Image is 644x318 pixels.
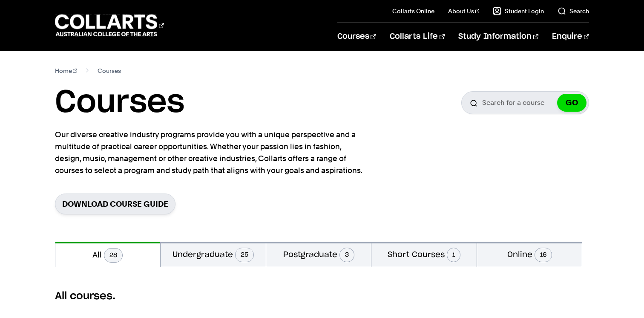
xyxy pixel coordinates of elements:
[552,23,589,51] a: Enquire
[339,248,354,262] span: 3
[371,242,477,267] button: Short Courses1
[104,248,123,263] span: 28
[98,65,121,77] span: Courses
[557,94,586,112] button: GO
[535,248,552,262] span: 16
[55,129,366,176] p: Our diverse creative industry programs provide you with a unique perspective and a multitude of p...
[447,248,460,262] span: 1
[161,242,266,267] button: Undergraduate25
[392,7,434,15] a: Collarts Online
[458,23,538,51] a: Study Information
[55,289,589,303] h2: All courses.
[55,194,175,214] a: Download Course Guide
[266,242,371,267] button: Postgraduate3
[235,248,254,262] span: 25
[55,242,161,267] button: All28
[390,23,445,51] a: Collarts Life
[477,242,582,267] button: Online16
[55,65,78,77] a: Home
[461,91,589,114] input: Search for a course
[55,13,164,38] div: Go to homepage
[337,23,376,51] a: Courses
[448,7,480,15] a: About Us
[55,84,184,122] h1: Courses
[558,7,589,15] a: Search
[493,7,544,15] a: Student Login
